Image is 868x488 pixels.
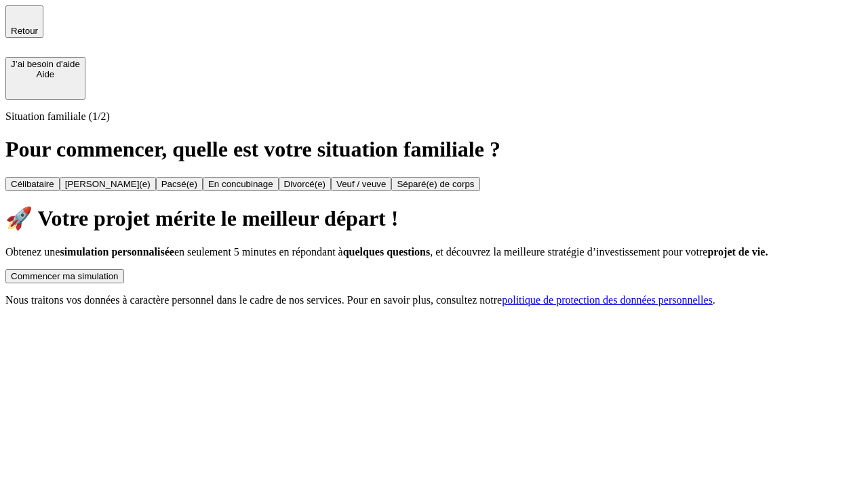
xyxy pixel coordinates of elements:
[11,271,119,281] div: Commencer ma simulation
[343,246,431,258] span: quelques questions
[5,294,502,306] span: Nous traitons vos données à caractère personnel dans le cadre de nos services. Pour en savoir plu...
[713,294,715,306] span: .
[60,246,174,258] span: simulation personnalisée
[502,294,713,306] a: politique de protection des données personnelles
[5,246,60,258] span: Obtenez une
[5,269,124,283] button: Commencer ma simulation
[430,246,707,258] span: , et découvrez la meilleure stratégie d’investissement pour votre
[174,246,343,258] span: en seulement 5 minutes en répondant à
[707,246,768,258] span: projet de vie.
[5,205,863,231] h1: 🚀 Votre projet mérite le meilleur départ !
